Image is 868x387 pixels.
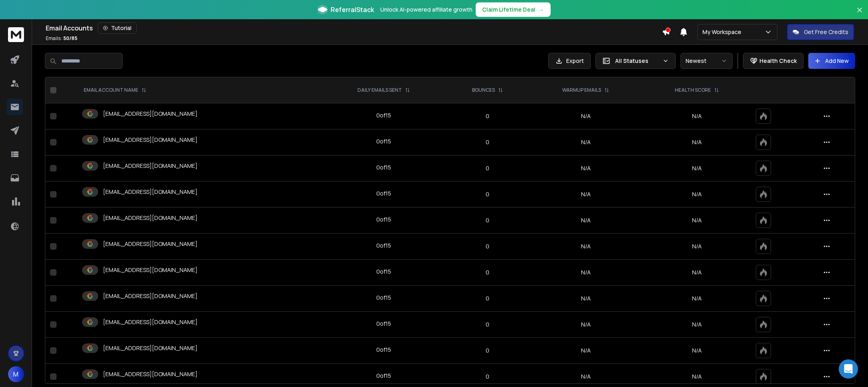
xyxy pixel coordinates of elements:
[529,312,643,338] td: N/A
[675,87,711,93] p: HEALTH SCORE
[63,35,77,42] span: 50 / 85
[451,138,525,146] p: 0
[804,28,848,36] p: Get Free Credits
[103,188,198,196] p: [EMAIL_ADDRESS][DOMAIN_NAME]
[451,320,525,329] p: 0
[702,28,745,36] p: My Workspace
[648,268,746,276] p: N/A
[759,57,797,65] p: Health Check
[376,163,391,171] div: 0 of 15
[451,216,525,224] p: 0
[451,164,525,172] p: 0
[648,164,746,172] p: N/A
[451,294,525,302] p: 0
[539,6,544,14] span: →
[103,214,198,222] p: [EMAIL_ADDRESS][DOMAIN_NAME]
[376,189,391,198] div: 0 of 15
[451,268,525,276] p: 0
[46,22,662,34] div: Email Accounts
[808,53,855,69] button: Add New
[376,268,391,276] div: 0 of 15
[648,138,746,146] p: N/A
[529,155,643,181] td: N/A
[648,373,746,381] p: N/A
[648,294,746,302] p: N/A
[103,318,198,326] p: [EMAIL_ADDRESS][DOMAIN_NAME]
[103,370,198,378] p: [EMAIL_ADDRESS][DOMAIN_NAME]
[103,240,198,248] p: [EMAIL_ADDRESS][DOMAIN_NAME]
[376,346,391,354] div: 0 of 15
[648,347,746,355] p: N/A
[103,292,198,300] p: [EMAIL_ADDRESS][DOMAIN_NAME]
[376,372,391,380] div: 0 of 15
[529,181,643,208] td: N/A
[680,53,733,69] button: Newest
[376,111,391,119] div: 0 of 15
[357,87,402,93] p: DAILY EMAILS SENT
[376,216,391,224] div: 0 of 15
[376,320,391,328] div: 0 of 15
[615,57,659,65] p: All Statuses
[451,347,525,355] p: 0
[331,5,374,14] span: ReferralStack
[46,35,77,42] p: Emails :
[648,190,746,198] p: N/A
[562,87,601,93] p: WARMUP EMAILS
[529,103,643,129] td: N/A
[529,234,643,260] td: N/A
[476,2,551,17] button: Claim Lifetime Deal→
[103,344,198,352] p: [EMAIL_ADDRESS][DOMAIN_NAME]
[451,373,525,381] p: 0
[548,53,591,69] button: Export
[103,266,198,274] p: [EMAIL_ADDRESS][DOMAIN_NAME]
[529,129,643,155] td: N/A
[743,53,803,69] button: Health Check
[451,242,525,250] p: 0
[839,359,858,379] div: Open Intercom Messenger
[648,216,746,224] p: N/A
[8,366,24,382] button: M
[103,162,198,170] p: [EMAIL_ADDRESS][DOMAIN_NAME]
[103,136,198,144] p: [EMAIL_ADDRESS][DOMAIN_NAME]
[84,87,146,93] div: EMAIL ACCOUNT NAME
[451,112,525,120] p: 0
[648,242,746,250] p: N/A
[529,260,643,286] td: N/A
[787,24,854,40] button: Get Free Credits
[451,190,525,198] p: 0
[376,137,391,145] div: 0 of 15
[854,5,865,24] button: Close banner
[103,110,198,118] p: [EMAIL_ADDRESS][DOMAIN_NAME]
[529,208,643,234] td: N/A
[376,242,391,250] div: 0 of 15
[376,294,391,302] div: 0 of 15
[380,6,472,14] p: Unlock AI-powered affiliate growth
[529,338,643,364] td: N/A
[648,320,746,329] p: N/A
[472,87,495,93] p: BOUNCES
[648,112,746,120] p: N/A
[529,286,643,312] td: N/A
[98,22,137,34] button: Tutorial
